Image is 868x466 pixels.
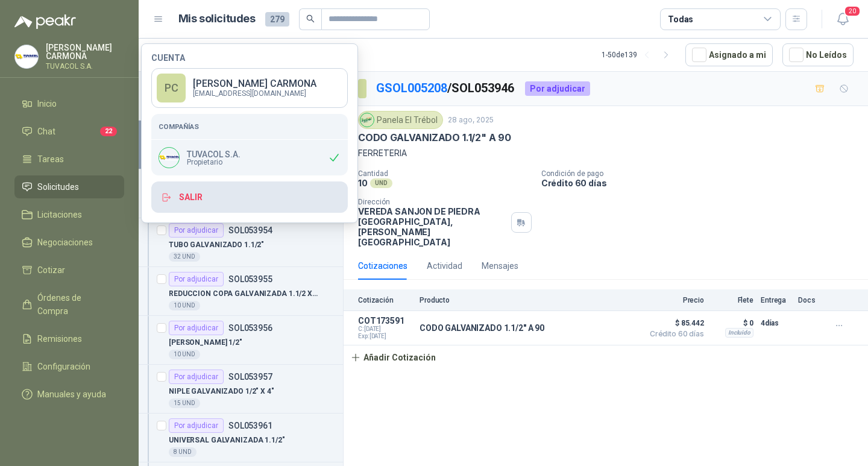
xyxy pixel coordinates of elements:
a: Órdenes de Compra [14,286,124,323]
a: PC[PERSON_NAME] CARMONA[EMAIL_ADDRESS][DOMAIN_NAME] [151,68,348,108]
p: Flete [711,296,753,304]
div: UND [370,178,392,188]
p: SOL053957 [228,373,272,381]
div: 10 UND [169,301,200,310]
p: Docs [798,296,822,304]
div: Por adjudicar [169,321,224,335]
a: Remisiones [14,327,124,350]
a: Inicio [14,92,124,115]
img: Company Logo [159,148,179,168]
p: NIPLE GALVANIZADO 1/2" X 4" [169,386,274,397]
a: Por adjudicarSOL053954TUBO GALVANIZADO 1.1/2"32 UND [139,218,343,267]
h1: Mis solicitudes [178,10,256,28]
button: No Leídos [782,43,854,66]
a: GSOL005208 [376,81,447,95]
img: Company Logo [15,45,38,68]
span: 20 [844,5,861,17]
p: CODO GALVANIZADO 1.1/2" A 90 [420,323,544,333]
p: Precio [644,296,704,304]
span: Configuración [37,360,90,373]
span: Inicio [37,97,57,110]
a: Por adjudicarSOL053955REDUCCION COPA GALVANIZADA 1.1/2 X 1/2"10 UND [139,267,343,316]
div: PC [157,74,186,102]
p: TUVACOL S.A. [187,150,241,159]
div: Incluido [725,328,753,338]
p: Producto [420,296,637,304]
p: FERRETERIA [358,146,854,160]
p: SOL053961 [228,421,272,430]
p: Cotización [358,296,412,304]
p: Cantidad [358,169,532,178]
a: Por adjudicarSOL053956[PERSON_NAME] 1/2"10 UND [139,316,343,365]
img: Logo peakr [14,14,76,29]
p: SOL053955 [228,275,272,283]
div: Por adjudicar [525,81,590,96]
div: Por adjudicar [169,418,224,433]
button: Añadir Cotización [344,345,442,370]
a: Chat22 [14,120,124,143]
button: Salir [151,181,348,213]
p: SOL053954 [228,226,272,235]
span: C: [DATE] [358,326,412,333]
div: Cotizaciones [358,259,407,272]
div: 1 - 50 de 139 [602,45,676,65]
div: Actividad [427,259,462,272]
p: 28 ago, 2025 [448,115,494,126]
span: Licitaciones [37,208,82,221]
p: [PERSON_NAME] CARMONA [193,79,316,89]
p: [EMAIL_ADDRESS][DOMAIN_NAME] [193,90,316,97]
div: 10 UND [169,350,200,359]
span: Crédito 60 días [644,330,704,338]
h4: Cuenta [151,54,348,62]
span: Exp: [DATE] [358,333,412,340]
a: Por adjudicarSOL053957NIPLE GALVANIZADO 1/2" X 4"15 UND [139,365,343,414]
span: Remisiones [37,332,82,345]
button: Asignado a mi [685,43,773,66]
span: $ 85.442 [644,316,704,330]
a: Cotizar [14,259,124,282]
p: [PERSON_NAME] 1/2" [169,337,242,348]
p: SOL053956 [228,324,272,332]
div: Por adjudicar [169,370,224,384]
span: 22 [100,127,117,136]
h5: Compañías [159,121,341,132]
div: 32 UND [169,252,200,262]
span: Manuales y ayuda [37,388,106,401]
button: 20 [832,8,854,30]
span: Cotizar [37,263,65,277]
div: Por adjudicar [169,272,224,286]
a: Manuales y ayuda [14,383,124,406]
span: Propietario [187,159,241,166]
p: VEREDA SANJON DE PIEDRA [GEOGRAPHIC_DATA] , [PERSON_NAME][GEOGRAPHIC_DATA] [358,206,506,247]
p: Entrega [761,296,791,304]
span: Órdenes de Compra [37,291,113,318]
div: Panela El Trébol [358,111,443,129]
p: TUBO GALVANIZADO 1.1/2" [169,239,264,251]
div: Company LogoTUVACOL S.A.Propietario [151,140,348,175]
p: CODO GALVANIZADO 1.1/2" A 90 [358,131,511,144]
a: Solicitudes [14,175,124,198]
span: Negociaciones [37,236,93,249]
span: Solicitudes [37,180,79,194]
p: [PERSON_NAME] CARMONA [46,43,124,60]
span: Tareas [37,153,64,166]
div: Mensajes [482,259,518,272]
span: Chat [37,125,55,138]
p: / SOL053946 [376,79,515,98]
a: Negociaciones [14,231,124,254]
div: 15 UND [169,398,200,408]
p: UNIVERSAL GALVANIZADA 1.1/2" [169,435,285,446]
p: 4 días [761,316,791,330]
a: Tareas [14,148,124,171]
p: Dirección [358,198,506,206]
p: Condición de pago [541,169,863,178]
div: Por adjudicar [169,223,224,238]
p: TUVACOL S.A. [46,63,124,70]
div: Todas [668,13,693,26]
p: Crédito 60 días [541,178,863,188]
p: REDUCCION COPA GALVANIZADA 1.1/2 X 1/2" [169,288,319,300]
div: 8 UND [169,447,197,457]
span: search [306,14,315,23]
a: Por adjudicarSOL053961UNIVERSAL GALVANIZADA 1.1/2"8 UND [139,414,343,462]
p: $ 0 [711,316,753,330]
